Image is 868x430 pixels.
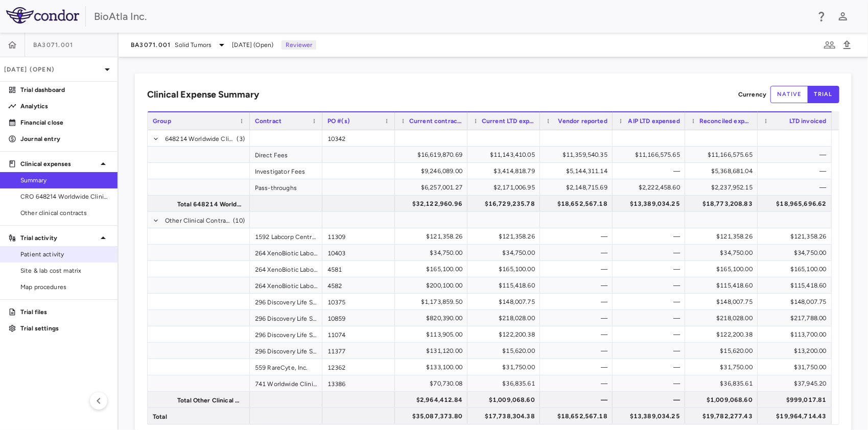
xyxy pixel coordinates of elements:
div: $13,200.00 [767,343,827,359]
div: $6,257,001.27 [404,179,462,196]
div: $2,222,458.60 [622,179,680,196]
div: $121,358.26 [404,228,462,245]
div: — [767,179,827,196]
p: Trial dashboard [20,85,109,94]
div: 296 Discovery Life Sciences [250,294,322,309]
div: 11309 [322,228,395,244]
div: Pass-throughs [250,179,322,195]
div: 4582 [322,277,395,293]
div: $31,750.00 [767,359,827,375]
div: 10859 [322,310,395,326]
div: $18,965,696.62 [767,196,827,212]
span: Total 648214 Worldwide Clinical Trials Holdings, Inc. [177,196,244,212]
div: $13,389,034.25 [622,408,680,424]
div: $13,389,034.25 [622,196,680,212]
div: — [549,277,607,294]
div: — [622,163,680,179]
div: $19,964,714.43 [767,408,827,424]
div: $1,173,859.50 [404,294,462,310]
span: Reconciled expense [699,117,753,125]
div: $165,100.00 [404,261,462,277]
div: — [767,147,827,163]
div: $115,418.60 [694,277,753,294]
div: $18,652,567.18 [549,408,607,424]
div: $34,750.00 [694,245,753,261]
div: 11377 [322,343,395,359]
div: — [622,261,680,277]
div: $115,418.60 [767,277,827,294]
div: $19,782,277.43 [694,408,753,424]
div: — [622,245,680,261]
div: $115,418.60 [477,277,535,294]
div: $122,200.38 [477,326,535,343]
div: $217,788.00 [767,310,827,326]
div: $31,750.00 [694,359,753,375]
span: Other clinical contracts [20,208,109,218]
div: $11,166,575.65 [694,147,753,163]
div: 296 Discovery Life Sciences [250,326,322,342]
div: $113,905.00 [404,326,462,343]
div: $18,652,567.18 [549,196,607,212]
div: — [622,277,680,294]
span: Solid Tumors [175,40,212,50]
div: — [549,392,607,408]
span: AIP LTD expensed [628,117,680,125]
p: Journal entry [20,134,109,144]
p: Trial activity [20,233,97,243]
div: Investigator Fees [250,163,322,179]
div: — [622,228,680,245]
div: — [622,359,680,375]
span: Current contract value [409,117,462,125]
div: $165,100.00 [477,261,535,277]
div: — [549,375,607,392]
span: PO #(s) [327,117,350,125]
div: $121,358.26 [767,228,827,245]
span: Group [153,117,171,125]
div: $35,087,373.80 [404,408,462,424]
div: $3,414,818.79 [477,163,535,179]
button: trial [808,86,839,103]
span: (3) [237,131,245,147]
div: — [549,326,607,343]
div: $2,964,412.84 [404,392,462,408]
span: Site & lab cost matrix [20,266,109,275]
div: 10403 [322,245,395,260]
div: — [767,163,827,179]
div: $17,738,304.38 [477,408,535,424]
div: $820,390.00 [404,310,462,326]
div: BioAtla Inc. [94,9,809,24]
div: $218,028.00 [694,310,753,326]
span: BA3071.001 [33,41,74,49]
div: 10375 [322,294,395,309]
div: $2,171,006.95 [477,179,535,196]
div: Direct Fees [250,147,322,162]
div: $165,100.00 [767,261,827,277]
div: $31,750.00 [477,359,535,375]
span: Map procedures [20,282,109,292]
div: — [622,310,680,326]
div: $11,166,575.65 [622,147,680,163]
div: $11,359,540.35 [549,147,607,163]
div: $121,358.26 [694,228,753,245]
div: $36,835.61 [477,375,535,392]
div: — [549,359,607,375]
div: — [622,392,680,408]
div: 296 Discovery Life Sciences [250,343,322,359]
p: Reviewer [281,40,316,50]
div: 559 RareCyte, Inc. [250,359,322,375]
div: — [622,375,680,392]
div: 1592 Labcorp Central Laboratory Services LP [250,228,322,244]
span: Other Clinical Contracts [165,212,232,229]
span: CRO 648214 Worldwide Clinical Trials Holdings, Inc. [20,192,109,201]
div: $1,009,068.60 [477,392,535,408]
div: — [549,228,607,245]
div: — [549,245,607,261]
div: 12362 [322,359,395,375]
p: Analytics [20,102,109,111]
span: Patient activity [20,250,109,259]
p: [DATE] (Open) [4,65,101,74]
div: — [549,310,607,326]
p: Currency [738,90,766,99]
div: $34,750.00 [404,245,462,261]
span: Contract [255,117,281,125]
